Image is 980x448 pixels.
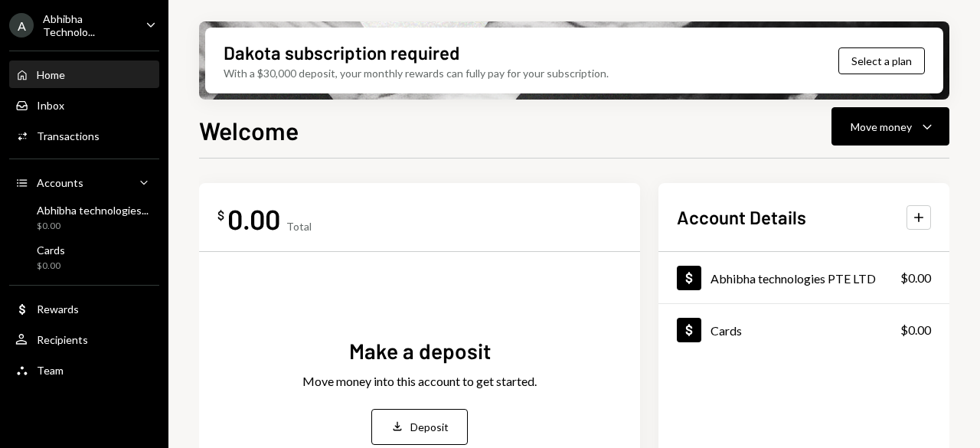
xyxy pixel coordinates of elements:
div: Recipients [37,333,88,346]
div: Accounts [37,176,83,189]
div: Move money [851,119,912,135]
div: Rewards [37,302,79,316]
h1: Welcome [199,115,299,146]
div: Move money into this account to get started. [302,372,537,391]
div: Abhibha technologies... [37,204,149,217]
div: $0.00 [37,220,149,233]
div: $0.00 [37,260,65,273]
a: Home [9,60,159,88]
div: A [9,13,34,38]
button: Deposit [371,409,468,445]
button: Select a plan [838,47,925,74]
div: $0.00 [900,321,931,339]
div: Dakota subscription required [224,40,459,65]
h2: Account Details [677,204,806,230]
a: Abhibha technologies PTE LTD$0.00 [658,252,949,303]
div: Deposit [410,419,449,435]
div: Abhibha technologies PTE LTD [710,271,876,286]
a: Abhibha technologies...$0.00 [9,199,159,236]
div: Inbox [37,99,64,112]
div: Make a deposit [349,336,491,366]
button: Move money [831,107,949,146]
div: $0.00 [900,269,931,287]
a: Recipients [9,325,159,353]
a: Team [9,356,159,384]
a: Rewards [9,295,159,322]
div: Home [37,68,65,81]
div: Total [286,220,312,233]
div: $ [217,208,224,223]
a: Cards$0.00 [9,239,159,276]
div: Cards [37,244,65,257]
a: Cards$0.00 [658,304,949,355]
div: Cards [710,323,742,338]
a: Accounts [9,168,159,196]
div: Abhibha Technolo... [43,12,133,38]
a: Inbox [9,91,159,119]
div: With a $30,000 deposit, your monthly rewards can fully pay for your subscription. [224,65,609,81]
div: Team [37,364,64,377]
div: 0.00 [227,201,280,236]
a: Transactions [9,122,159,149]
div: Transactions [37,129,100,142]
